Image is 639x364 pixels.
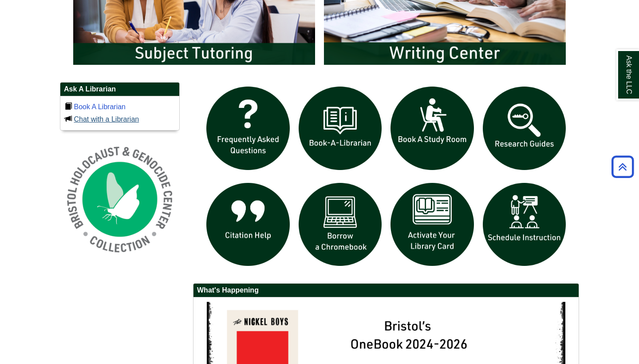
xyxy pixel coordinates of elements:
img: Research Guides icon links to research guides web page [478,82,571,174]
a: Back to Top [608,161,637,173]
a: Book A Librarian [74,103,126,111]
img: activate Library Card icon links to form to activate student ID into library card [386,178,478,271]
h2: What's Happening [193,284,579,297]
img: citation help icon links to citation help guide page [202,178,294,271]
img: book a study room icon links to book a study room web page [386,82,478,174]
img: For faculty. Schedule Library Instruction icon links to form. [478,178,571,271]
img: frequently asked questions [202,82,294,174]
img: Book a Librarian icon links to book a librarian web page [294,82,387,174]
h2: Ask A Librarian [60,83,179,96]
img: Holocaust and Genocide Collection [60,139,180,259]
div: slideshow [202,82,570,274]
img: Borrow a chromebook icon links to the borrow a chromebook web page [294,178,387,271]
a: Chat with a Librarian [74,115,139,123]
